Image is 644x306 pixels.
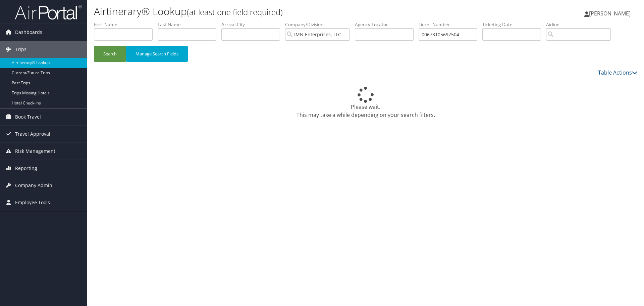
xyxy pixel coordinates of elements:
[598,69,637,76] a: Table Actions
[15,4,82,20] img: airportal-logo.png
[584,3,637,24] a: [PERSON_NAME]
[221,21,285,28] label: Arrival City
[126,46,188,62] button: Manage Search Fields
[355,21,419,28] label: Agency Locator
[94,21,158,28] label: First Name
[94,46,126,62] button: Search
[15,126,50,142] span: Travel Approval
[589,10,631,17] span: [PERSON_NAME]
[15,108,41,125] span: Book Travel
[15,24,42,41] span: Dashboards
[158,21,221,28] label: Last Name
[15,143,55,160] span: Risk Management
[94,4,456,18] h1: Airtinerary® Lookup
[482,21,546,28] label: Ticketing Date
[419,21,482,28] label: Ticket Number
[94,87,637,119] div: Please wait. This may take a while depending on your search filters.
[15,41,26,58] span: Trips
[546,21,616,28] label: Airline
[15,177,52,194] span: Company Admin
[285,21,355,28] label: Company/Division
[15,194,50,211] span: Employee Tools
[187,6,283,17] small: (at least one field required)
[15,160,37,177] span: Reporting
